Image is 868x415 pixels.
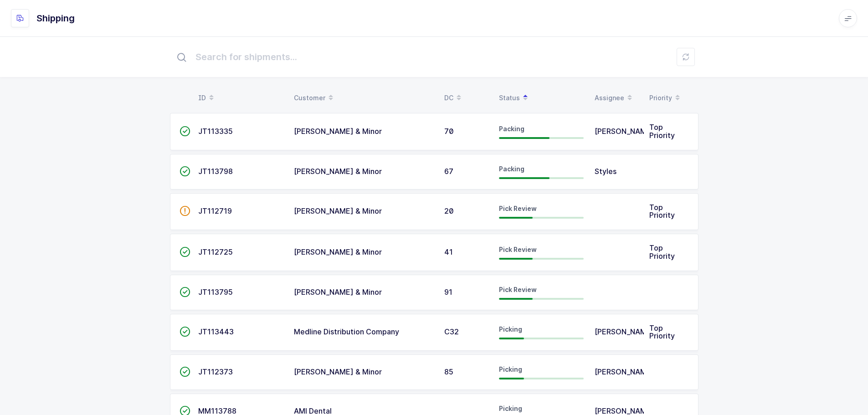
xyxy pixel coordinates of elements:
[649,90,693,106] div: Priority
[294,206,382,215] span: [PERSON_NAME] & Minor
[180,167,190,176] span: 
[294,90,433,106] div: Customer
[198,287,233,297] span: JT113795
[444,367,453,376] span: 85
[198,206,232,215] span: JT112719
[595,127,654,136] span: [PERSON_NAME]
[180,287,190,297] span: 
[499,125,524,133] span: Packing
[499,325,522,333] span: Picking
[499,286,537,293] span: Pick Review
[198,167,233,176] span: JT113798
[499,365,522,373] span: Picking
[444,247,453,256] span: 41
[444,127,454,136] span: 70
[649,203,675,220] span: Top Priority
[198,127,233,136] span: JT113335
[170,42,699,72] input: Search for shipments...
[180,247,190,256] span: 
[595,90,638,106] div: Assignee
[180,367,190,376] span: 
[595,167,616,176] span: Styles
[180,127,190,136] span: 
[294,167,382,176] span: [PERSON_NAME] & Minor
[180,327,190,336] span: 
[198,367,233,376] span: JT112373
[499,246,537,253] span: Pick Review
[595,327,654,336] span: [PERSON_NAME]
[595,367,654,376] span: [PERSON_NAME]
[36,11,75,26] h1: Shipping
[499,205,537,212] span: Pick Review
[499,405,522,412] span: Picking
[444,90,488,106] div: DC
[198,247,233,256] span: JT112725
[294,127,382,136] span: [PERSON_NAME] & Minor
[649,323,675,341] span: Top Priority
[198,327,234,336] span: JT113443
[444,206,454,215] span: 20
[294,247,382,256] span: [PERSON_NAME] & Minor
[294,327,399,336] span: Medline Distribution Company
[499,165,524,173] span: Packing
[198,90,283,106] div: ID
[294,367,382,376] span: [PERSON_NAME] & Minor
[499,90,584,106] div: Status
[444,327,459,336] span: C32
[444,287,452,297] span: 91
[444,167,453,176] span: 67
[649,243,675,261] span: Top Priority
[294,287,382,297] span: [PERSON_NAME] & Minor
[180,206,190,215] span: 
[649,123,675,140] span: Top Priority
